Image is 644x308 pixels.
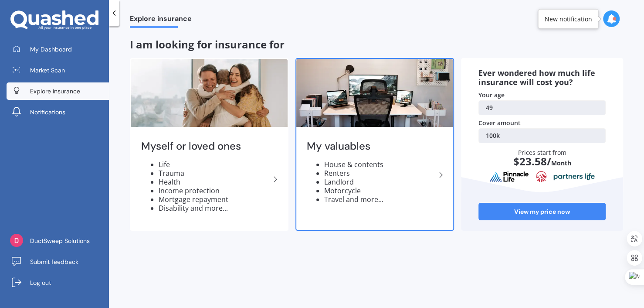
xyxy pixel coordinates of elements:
span: Log out [30,278,51,287]
a: Notifications [7,103,109,121]
img: My valuables [296,59,453,127]
h2: Myself or loved ones [141,140,270,153]
li: Disability and more... [159,204,270,212]
a: DuctSweep Solutions [7,232,109,250]
img: partnersLife [553,173,595,181]
li: Health [159,178,270,186]
span: My Dashboard [30,45,72,54]
a: My Dashboard [7,41,109,58]
span: Submit feedback [30,257,78,266]
span: Explore insurance [30,87,80,96]
span: I am looking for insurance for [130,37,285,51]
img: Myself or loved ones [131,59,288,127]
a: Submit feedback [7,253,109,270]
img: aia [536,171,546,182]
div: Ever wondered how much life insurance will cost you? [478,68,606,87]
li: Mortgage repayment [159,195,270,204]
li: Renters [324,169,436,178]
span: Explore insurance [130,14,192,26]
a: Log out [7,274,109,291]
div: New notification [544,14,592,23]
li: Life [159,160,270,169]
li: Trauma [159,169,270,178]
span: Notifications [30,108,65,116]
a: 100k [478,128,606,143]
span: DuctSweep Solutions [30,236,90,245]
a: Explore insurance [7,82,109,100]
img: pinnacle [489,171,529,182]
div: Prices start from [486,148,599,175]
li: Income protection [159,186,270,195]
span: Month [551,159,571,167]
span: $ 23.58 / [513,154,551,168]
div: Your age [478,91,606,99]
img: ACg8ocLZLl6URi9sH42OUoNitD-e3dt5ecOepdYobzi66Oqp8vPY1A=s96-c [10,234,23,247]
span: Market Scan [30,66,65,75]
li: House & contents [324,160,436,169]
li: Landlord [324,178,436,186]
li: Motorcycle [324,186,436,195]
a: 49 [478,100,606,115]
div: Cover amount [478,119,606,127]
a: View my price now [478,203,606,220]
a: Market Scan [7,62,109,79]
h2: My valuables [307,140,436,153]
li: Travel and more... [324,195,436,204]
